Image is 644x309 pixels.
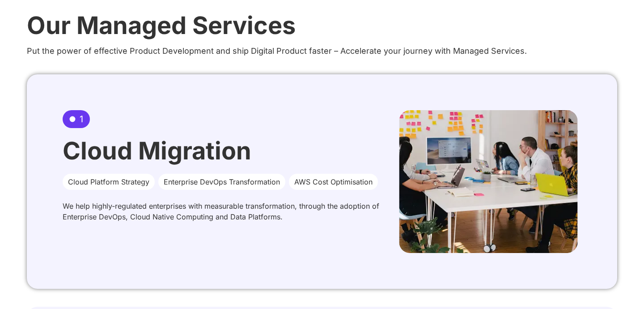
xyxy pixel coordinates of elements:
iframe: Chat Widget [599,266,644,309]
p: We help highly-regulated enterprises with measurable transformation, through the adoption of Ente... [63,201,381,222]
h2: Cloud Migration [63,139,381,163]
p: Put the power of effective Product Development and ship Digital Product faster – Accelerate your ... [27,45,617,57]
span: AWS Cost Optimisation [294,177,373,186]
h2: Our Managed Services [27,13,617,38]
span: Enterprise DevOps Transformation [164,177,280,186]
span: 1 [77,112,83,126]
span: Cloud Platform Strategy [68,177,149,186]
